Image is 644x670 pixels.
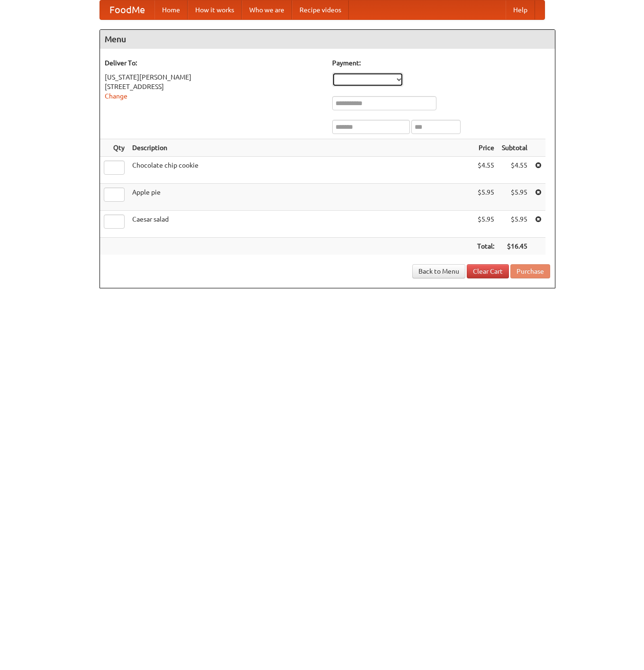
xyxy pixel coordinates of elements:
a: Recipe videos [292,0,349,19]
th: Subtotal [498,139,531,157]
td: $5.95 [473,184,498,211]
h5: Deliver To: [105,58,323,68]
th: Price [473,139,498,157]
a: Clear Cart [467,264,509,278]
h5: Payment: [332,58,550,68]
th: $16.45 [498,238,531,255]
a: Change [105,92,127,100]
td: Caesar salad [128,211,473,238]
td: $5.95 [473,211,498,238]
a: How it works [188,0,242,19]
button: Purchase [510,264,550,278]
td: Apple pie [128,184,473,211]
td: Chocolate chip cookie [128,157,473,184]
th: Total: [473,238,498,255]
td: $4.55 [498,157,531,184]
div: [US_STATE][PERSON_NAME] [105,72,323,82]
td: $5.95 [498,211,531,238]
a: Help [506,0,535,19]
h4: Menu [100,30,555,49]
a: Back to Menu [412,264,465,278]
th: Description [128,139,473,157]
a: FoodMe [100,0,154,19]
a: Home [154,0,188,19]
a: Who we are [242,0,292,19]
th: Qty [100,139,128,157]
td: $5.95 [498,184,531,211]
td: $4.55 [473,157,498,184]
div: [STREET_ADDRESS] [105,82,323,91]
